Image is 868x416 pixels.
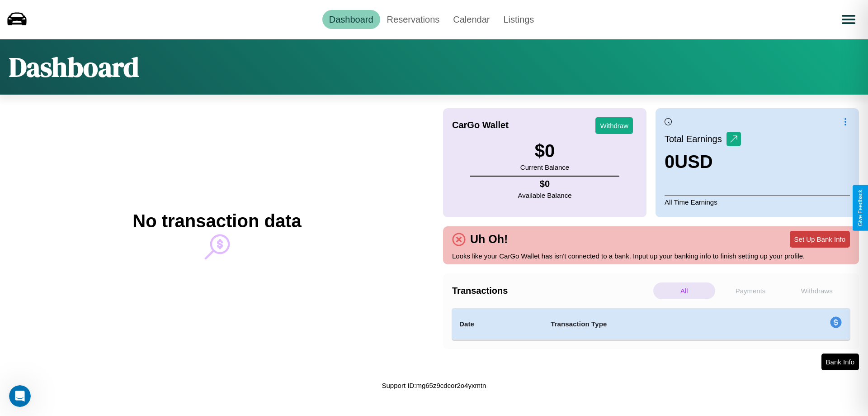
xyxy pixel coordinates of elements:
[665,131,726,147] p: Total Earnings
[496,10,541,29] a: Listings
[821,354,859,370] button: Bank Info
[382,379,486,392] p: Support ID: mg65z9cdcor2o4yxmtn
[518,179,572,189] h4: $ 0
[595,117,633,134] button: Withdraw
[452,120,509,130] h4: CarGo Wallet
[665,196,850,208] p: All Time Earnings
[452,286,651,296] h4: Transactions
[665,152,741,172] h3: 0 USD
[466,233,512,246] h4: Uh Oh!
[520,141,569,161] h3: $ 0
[786,282,848,299] p: Withdraws
[790,231,850,248] button: Set Up Bank Info
[446,10,496,29] a: Calendar
[380,10,447,29] a: Reservations
[9,385,31,407] iframe: Intercom live chat
[459,319,536,330] h4: Date
[653,282,715,299] p: All
[9,48,139,86] h1: Dashboard
[322,10,380,29] a: Dashboard
[720,282,782,299] p: Payments
[518,189,572,201] p: Available Balance
[452,250,850,262] p: Looks like your CarGo Wallet has isn't connected to a bank. Input up your banking info to finish ...
[857,190,863,226] div: Give Feedback
[836,7,861,32] button: Open menu
[452,308,850,340] table: simple table
[520,161,569,173] p: Current Balance
[132,211,301,231] h2: No transaction data
[551,319,756,330] h4: Transaction Type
